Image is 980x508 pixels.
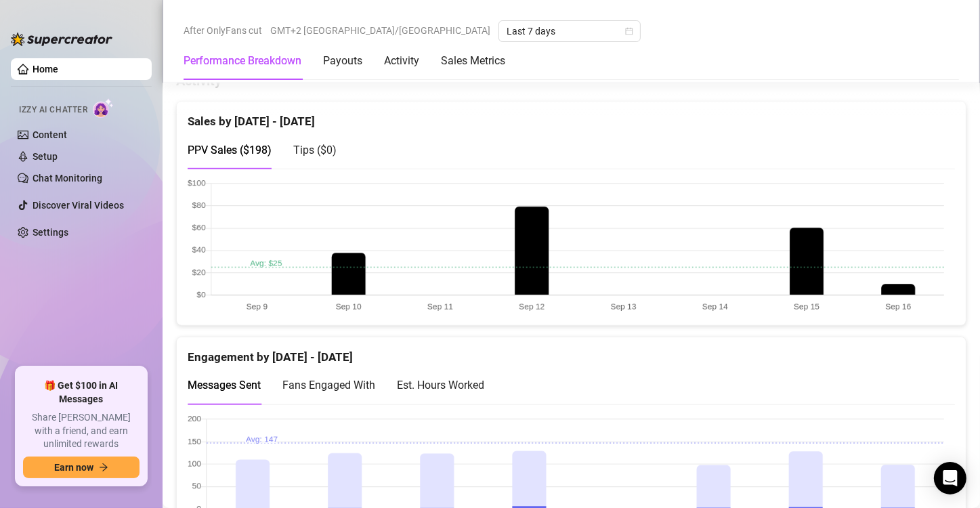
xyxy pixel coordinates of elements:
[625,27,633,35] span: calendar
[188,102,955,131] div: Sales by [DATE] - [DATE]
[23,379,140,406] span: 🎁 Get $100 in AI Messages
[282,379,375,391] span: Fans Engaged With
[33,200,124,211] a: Discover Viral Videos
[397,377,484,394] div: Est. Hours Worked
[23,457,140,478] button: Earn nowarrow-right
[33,173,102,184] a: Chat Monitoring
[270,20,490,41] span: GMT+2 [GEOGRAPHIC_DATA]/[GEOGRAPHIC_DATA]
[188,379,261,391] span: Messages Sent
[33,151,58,162] a: Setup
[441,53,505,69] div: Sales Metrics
[184,53,301,69] div: Performance Breakdown
[93,98,114,118] img: AI Chatter
[188,337,955,366] div: Engagement by [DATE] - [DATE]
[33,64,58,75] a: Home
[507,21,633,41] span: Last 7 days
[54,462,93,473] span: Earn now
[19,104,87,117] span: Izzy AI Chatter
[384,53,419,69] div: Activity
[33,129,67,140] a: Content
[184,20,262,41] span: After OnlyFans cut
[99,463,108,472] span: arrow-right
[323,53,362,69] div: Payouts
[11,33,112,46] img: logo-BBDzfeDw.svg
[188,144,272,156] span: PPV Sales ( $198 )
[23,411,140,451] span: Share [PERSON_NAME] with a friend, and earn unlimited rewards
[33,227,68,238] a: Settings
[293,144,337,156] span: Tips ( $0 )
[934,462,966,494] div: Open Intercom Messenger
